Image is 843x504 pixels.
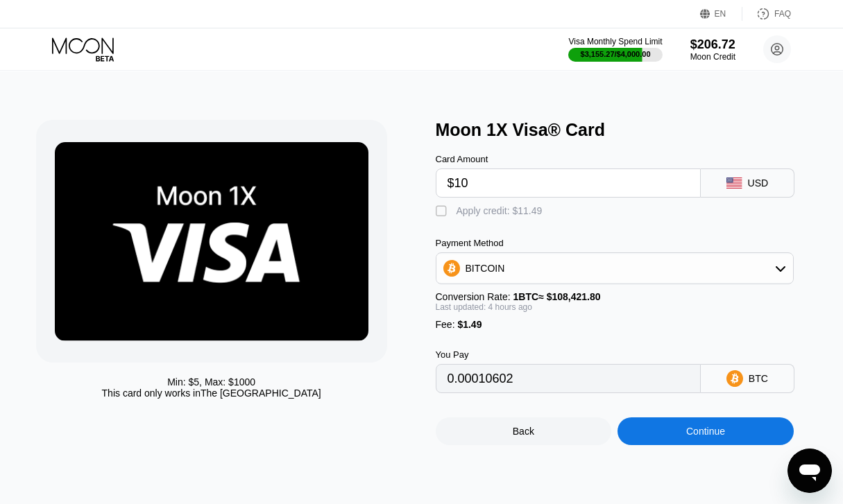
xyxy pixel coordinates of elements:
[715,9,726,19] div: EN
[690,37,735,62] div: $206.72Moon Credit
[436,238,794,248] div: Payment Method
[436,205,450,218] div: 
[457,205,543,216] div: Apply credit: $11.49
[690,37,735,52] div: $206.72
[436,120,821,140] div: Moon 1X Visa® Card
[686,426,725,437] div: Continue
[513,291,601,302] span: 1 BTC ≈ $108,421.80
[436,302,794,312] div: Last updated: 4 hours ago
[774,9,791,19] div: FAQ
[436,291,794,302] div: Conversion Rate:
[436,349,701,360] div: You Pay
[690,52,735,62] div: Moon Credit
[748,177,769,189] div: USD
[581,50,651,58] div: $3,155.27 / $4,000.00
[700,7,742,21] div: EN
[787,449,832,493] iframe: Button to launch messaging window
[568,37,662,46] div: Visa Monthly Spend Limit
[436,319,794,330] div: Fee :
[102,388,321,399] div: This card only works in The [GEOGRAPHIC_DATA]
[436,254,793,282] div: BITCOIN
[167,376,255,388] div: Min: $ 5 , Max: $ 1000
[618,417,794,445] div: Continue
[513,426,534,437] div: Back
[436,154,701,164] div: Card Amount
[466,263,505,274] div: BITCOIN
[457,319,482,330] span: $1.49
[568,37,662,62] div: Visa Monthly Spend Limit$3,155.27/$4,000.00
[436,417,612,445] div: Back
[749,373,768,384] div: BTC
[448,169,689,197] input: $0.00
[742,7,791,21] div: FAQ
